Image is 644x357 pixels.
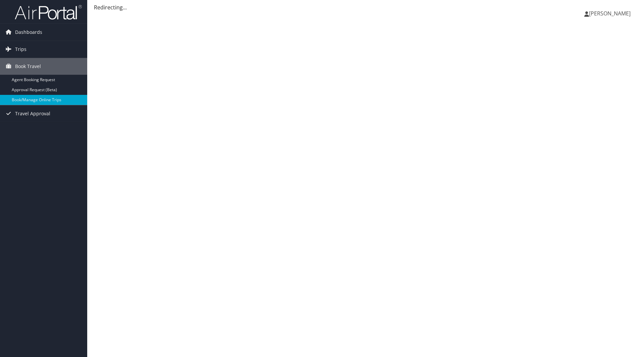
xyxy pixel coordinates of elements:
[15,58,41,75] span: Book Travel
[15,24,42,41] span: Dashboards
[15,4,82,20] img: airportal-logo.png
[584,3,637,23] a: [PERSON_NAME]
[589,10,631,17] span: [PERSON_NAME]
[15,41,26,58] span: Trips
[15,105,50,122] span: Travel Approval
[94,3,637,11] div: Redirecting...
